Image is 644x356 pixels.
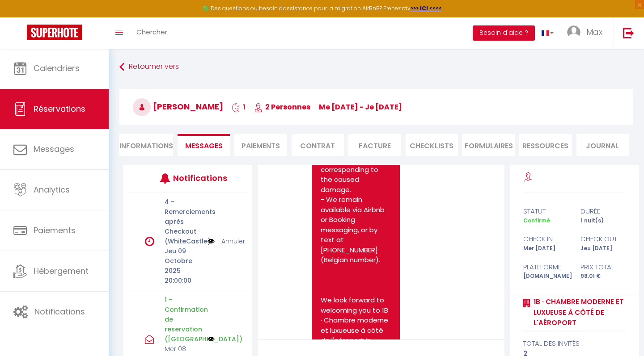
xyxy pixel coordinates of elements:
span: [PERSON_NAME] [133,101,223,112]
a: ... Max [560,17,614,49]
li: Facture [348,134,401,156]
span: Réservations [34,103,85,114]
p: 1 - Confirmation de reservation ([GEOGRAPHIC_DATA]) [165,295,202,344]
span: Messages [34,143,74,155]
li: Paiements [234,134,287,156]
a: Retourner vers [119,59,633,75]
span: Hébergement [34,265,89,276]
li: CHECKLISTS [406,134,458,156]
a: Chercher [130,17,174,49]
span: 1 [232,102,246,112]
img: NO IMAGE [208,236,215,246]
span: Calendriers [34,63,80,74]
div: total des invités [523,338,627,349]
p: Jeu 09 Octobre 2025 20:00:00 [165,246,202,285]
span: 2 Personnes [254,102,310,112]
div: durée [575,206,632,217]
li: Informations [119,134,173,156]
a: >>> ICI <<<< [411,4,442,12]
button: Besoin d'aide ? [473,25,535,41]
h3: Notifications [173,168,222,188]
span: me [DATE] - je [DATE] [319,102,402,112]
span: Notifications [34,306,85,317]
span: Messages [185,141,223,151]
div: Prix total [575,262,632,272]
li: Contrat [292,134,344,156]
div: Plateforme [517,262,575,272]
a: Annuler [221,236,245,246]
span: Max [586,26,602,38]
a: 1B · Chambre moderne et luxueuse à côté de l'aéroport [530,297,627,328]
div: [DOMAIN_NAME] [517,272,575,281]
div: statut [517,206,575,217]
div: 1 nuit(s) [575,217,632,225]
span: Analytics [34,184,70,195]
p: 4 - Remerciements après Checkout (WhiteCastle) [165,197,202,246]
div: Mer [DATE] [517,244,575,253]
li: FORMULAIRES [462,134,515,156]
img: logout [623,27,634,38]
span: Chercher [136,27,167,37]
div: 98.01 € [575,272,632,281]
div: check out [575,234,632,244]
span: Paiements [34,225,76,236]
div: check in [517,234,575,244]
li: Ressources [519,134,572,156]
div: Jeu [DATE] [575,244,632,253]
span: Confirmé [523,217,550,224]
li: Journal [576,134,629,156]
img: ... [567,25,580,39]
img: NO IMAGE [208,335,215,343]
img: Super Booking [27,25,82,40]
